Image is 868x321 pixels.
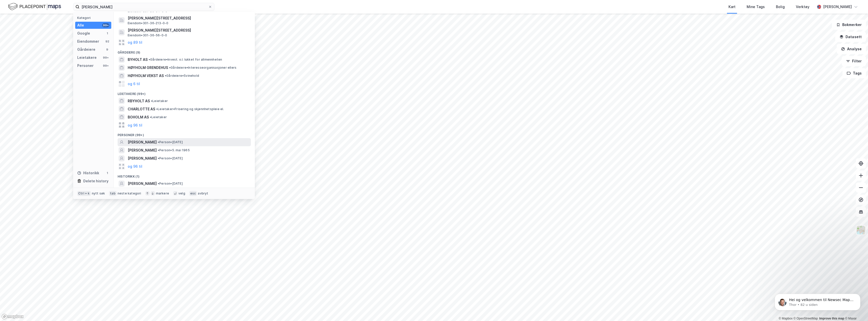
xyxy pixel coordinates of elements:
[77,46,95,53] div: Gårdeiere
[128,21,168,25] span: Eiendom • 301-36-213-0-0
[114,88,255,97] div: Leietakere (99+)
[105,47,109,52] div: 9
[842,56,866,66] button: Filter
[22,19,87,24] p: Message from Thor, sent 82 u siden
[158,182,183,186] span: Person • [DATE]
[158,148,159,152] span: •
[118,191,141,195] div: neste kategori
[178,191,185,195] div: velg
[189,191,197,196] div: esc
[151,99,168,103] span: Leietaker
[128,147,157,153] span: [PERSON_NAME]
[2,314,24,319] a: Mapbox homepage
[114,129,255,138] div: Personer (99+)
[128,57,148,63] span: BYHOLT AS
[158,156,183,160] span: Person • [DATE]
[767,283,868,318] iframe: Intercom notifications melding
[149,58,222,62] span: Gårdeiere • Invest. o.l. lukket for allmennheten
[149,58,150,61] span: •
[835,32,866,42] button: Datasett
[832,20,866,30] button: Bokmerker
[156,191,169,195] div: markere
[105,39,109,43] div: 92
[128,106,155,112] span: CHARLOTTE AS
[128,98,150,104] span: RBYHOLT AS
[79,3,208,11] input: Søk på adresse, matrikkel, gårdeiere, leietakere eller personer
[169,66,236,70] span: Gårdeiere • Interesseorganisasjoner ellers
[819,317,844,320] a: Improve this map
[128,155,157,161] span: [PERSON_NAME]
[156,107,224,111] span: Leietaker • Frisering og skjønnhetspleie el.
[77,170,99,176] div: Historikk
[728,4,736,10] div: Kart
[128,114,149,120] span: BOHOLM AS
[823,4,852,10] div: [PERSON_NAME]
[156,107,158,111] span: •
[128,73,164,79] span: HØYHOLM VEKST AS
[83,178,108,184] div: Delete history
[843,68,866,78] button: Tags
[165,74,166,78] span: •
[128,122,142,128] button: og 96 til
[128,27,249,33] span: [PERSON_NAME][STREET_ADDRESS]
[102,56,109,60] div: 99+
[128,139,157,145] span: [PERSON_NAME]
[158,140,159,144] span: •
[92,191,105,195] div: nytt søk
[128,39,142,45] button: og 89 til
[128,33,167,37] span: Eiendom • 301-36-56-0-0
[158,148,190,152] span: Person • 5. mai 1965
[165,74,199,78] span: Gårdeiere • Svinehold
[158,140,183,144] span: Person • [DATE]
[151,99,152,103] span: •
[77,63,94,69] div: Personer
[8,2,61,11] img: logo.f888ab2527a4732fd821a326f86c7f29.svg
[114,46,255,56] div: Gårdeiere (9)
[158,156,159,160] span: •
[77,16,111,20] div: Kategori
[794,317,818,320] a: OpenStreetMap
[105,31,109,35] div: 1
[158,182,159,185] span: •
[776,4,785,10] div: Bolig
[150,115,151,119] span: •
[856,225,866,235] img: Z
[77,22,84,28] div: Alle
[105,171,109,175] div: 1
[22,15,86,39] span: Hei og velkommen til Newsec Maps, [PERSON_NAME] 🥳 Om det er du lurer på så kan du enkelt chatte d...
[102,64,109,68] div: 99+
[128,65,168,71] span: HØYHOLM GRENDEHUS
[114,170,255,180] div: Historikk (1)
[128,181,157,187] span: [PERSON_NAME]
[128,81,140,87] button: og 6 til
[77,30,90,36] div: Google
[77,191,91,196] div: Ctrl + k
[198,191,208,195] div: avbryt
[109,191,117,196] div: tab
[837,44,866,54] button: Analyse
[747,4,765,10] div: Mine Tags
[128,15,249,21] span: [PERSON_NAME][STREET_ADDRESS]
[102,23,109,27] div: 99+
[128,163,142,169] button: og 96 til
[77,38,99,44] div: Eiendommer
[169,66,171,69] span: •
[77,55,97,61] div: Leietakere
[150,115,167,119] span: Leietaker
[796,4,809,10] div: Verktøy
[779,317,793,320] a: Mapbox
